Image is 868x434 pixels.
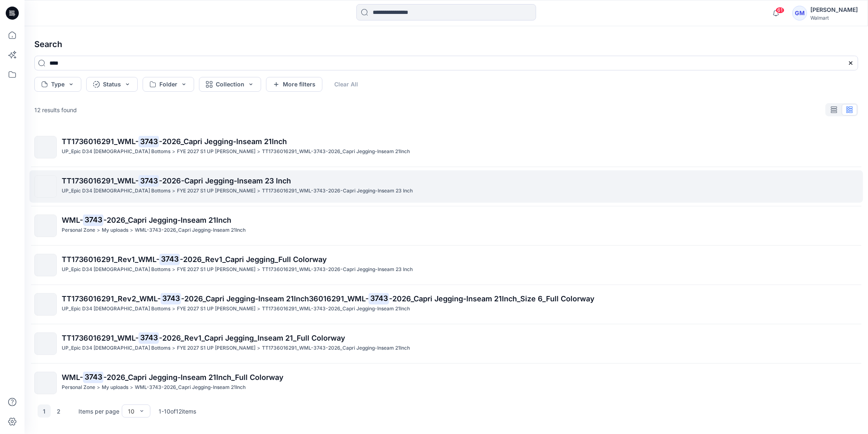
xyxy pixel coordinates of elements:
mark: 3743 [159,253,180,265]
p: > [172,344,175,353]
p: UP_Epic D34 Ladies Bottoms [62,265,170,274]
span: -2026_Capri Jegging-Inseam 21Inch [159,137,287,146]
p: TT1736016291_WML-3743-2026_Capri Jegging-Inseam 21Inch [262,147,410,156]
span: -2026_Capri Jegging-Inseam 21Inch_Full Colorway [103,373,284,382]
button: More filters [266,77,322,92]
span: TT1736016291_WML- [62,334,139,342]
p: TT1736016291_WML-3743-2026-Capri Jegging-Inseam 23 Inch [262,265,413,274]
p: Personal Zone [62,383,95,392]
p: My uploads [102,383,128,392]
button: Folder [143,77,194,92]
button: 1 [38,405,51,418]
span: TT1736016291_WML- [62,176,139,185]
span: -2026-Capri Jegging-Inseam 23 Inch [159,176,291,185]
span: WML- [62,216,83,224]
p: TT1736016291_WML-3743-2026_Capri Jegging-Inseam 21Inch [262,305,410,313]
span: TT1736016291_Rev2_WML- [62,294,161,303]
p: FYE 2027 S1 UP Missy Bottoms [177,147,255,156]
p: FYE 2027 S1 UP Missy Bottoms [177,265,255,274]
a: WML-3743-2026_Capri Jegging-Inseam 21Inch_Full ColorwayPersonal Zone>My uploads>WML-3743-2026_Cap... [29,367,863,399]
span: -2026_Capri Jegging-Inseam 21Inch36016291_WML- [181,294,369,303]
span: 61 [776,7,785,14]
p: UP_Epic D34 Ladies Bottoms [62,344,170,353]
p: UP_Epic D34 Ladies Bottoms [62,147,170,156]
p: WML-3743-2026_Capri Jegging-Inseam 21Inch [135,226,246,235]
a: TT1736016291_Rev2_WML-3743-2026_Capri Jegging-Inseam 21Inch36016291_WML-3743-2026_Capri Jegging-I... [29,288,863,321]
a: TT1736016291_WML-3743-2026_Rev1_Capri Jegging_Inseam 21_Full ColorwayUP_Epic D34 [DEMOGRAPHIC_DAT... [29,328,863,360]
div: 10 [128,407,134,416]
span: TT1736016291_Rev1_WML- [62,255,159,264]
mark: 3743 [161,293,181,304]
p: > [172,305,175,313]
p: > [257,187,260,195]
p: UP_Epic D34 Ladies Bottoms [62,305,170,313]
button: Type [34,77,81,92]
button: 2 [52,405,65,418]
p: > [130,226,133,235]
span: WML- [62,373,83,382]
p: 12 results found [34,106,77,114]
span: -2026_Rev1_Capri Jegging_Inseam 21_Full Colorway [159,334,345,342]
p: > [172,187,175,195]
mark: 3743 [139,175,159,186]
mark: 3743 [139,332,159,344]
p: Items per page [78,407,119,416]
h4: Search [28,33,865,56]
p: FYE 2027 S1 UP Missy Bottoms [177,305,255,313]
p: WML-3743-2026_Capri Jegging-Inseam 21Inch [135,383,246,392]
a: WML-3743-2026_Capri Jegging-Inseam 21InchPersonal Zone>My uploads>WML-3743-2026_Capri Jegging-Ins... [29,210,863,242]
p: TT1736016291_WML-3743-2026-Capri Jegging-Inseam 23 Inch [262,187,413,195]
span: -2026_Capri Jegging-Inseam 21Inch_Size 6_Full Colorway [389,294,595,303]
a: TT1736016291_WML-3743-2026-Capri Jegging-Inseam 23 InchUP_Epic D34 [DEMOGRAPHIC_DATA] Bottoms>FYE... [29,170,863,203]
p: > [97,383,100,392]
p: UP_Epic D34 Ladies Bottoms [62,187,170,195]
p: My uploads [102,226,128,235]
div: GM [792,6,807,20]
p: > [130,383,133,392]
div: Walmart [810,15,858,21]
p: > [257,344,260,353]
a: TT1736016291_Rev1_WML-3743-2026_Rev1_Capri Jegging_Full ColorwayUP_Epic D34 [DEMOGRAPHIC_DATA] Bo... [29,249,863,281]
div: [PERSON_NAME] [810,5,858,15]
mark: 3743 [83,214,103,226]
span: -2026_Capri Jegging-Inseam 21Inch [103,216,231,224]
p: FYE 2027 S1 UP Missy Bottoms [177,344,255,353]
p: > [257,147,260,156]
p: FYE 2027 S1 UP Missy Bottoms [177,187,255,195]
p: > [172,147,175,156]
p: Personal Zone [62,226,95,235]
p: > [257,305,260,313]
mark: 3743 [139,136,159,147]
button: Status [86,77,138,92]
p: > [97,226,100,235]
span: -2026_Rev1_Capri Jegging_Full Colorway [180,255,327,264]
p: > [172,265,175,274]
mark: 3743 [83,371,103,383]
button: Collection [199,77,261,92]
mark: 3743 [369,293,389,304]
p: TT1736016291_WML-3743-2026_Capri Jegging-Inseam 21Inch [262,344,410,353]
a: TT1736016291_WML-3743-2026_Capri Jegging-Inseam 21InchUP_Epic D34 [DEMOGRAPHIC_DATA] Bottoms>FYE ... [29,131,863,163]
span: TT1736016291_WML- [62,137,139,146]
p: 1 - 10 of 12 items [159,407,196,416]
p: > [257,265,260,274]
